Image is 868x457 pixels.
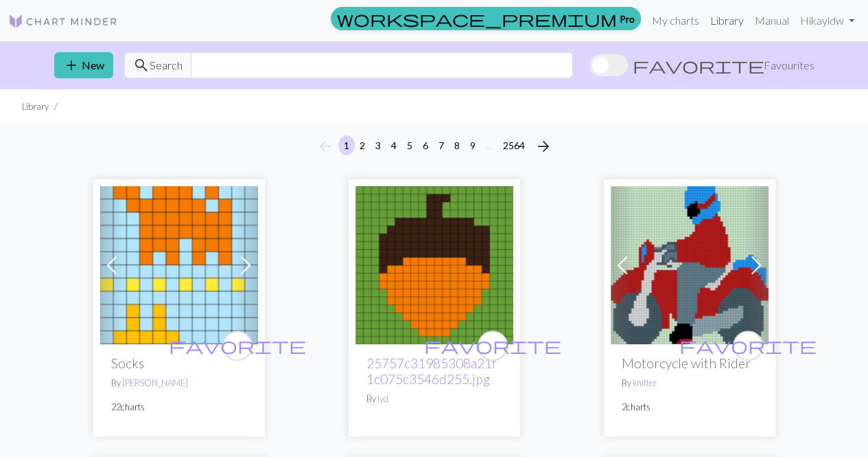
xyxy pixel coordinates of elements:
[100,257,258,270] a: Fox Socks
[633,377,657,388] a: knitter
[111,401,247,414] p: 22 charts
[622,377,758,390] p: By
[111,377,247,390] p: By
[354,135,371,155] button: 2
[705,7,749,34] a: Library
[611,186,769,344] img: Motorcycle with Rider
[535,137,552,156] span: arrow_forward
[622,355,758,371] h2: Motorcycle with Rider
[449,135,465,155] button: 8
[679,332,817,359] i: favourite
[169,335,306,356] span: favorite
[122,377,188,388] a: [PERSON_NAME]
[530,135,557,157] button: Next
[679,335,817,356] span: favorite
[749,7,795,34] a: Manual
[611,257,769,270] a: Motorcycle with Rider
[401,135,418,155] button: 5
[433,135,449,155] button: 7
[366,355,496,387] a: 25757c31985308a21f1c075c3546d255.jpg
[337,9,617,28] span: workspace_premium
[622,401,758,414] p: 2 charts
[589,52,814,78] label: Show favourites
[169,332,306,359] i: favourite
[795,7,860,34] a: Hikayldw
[497,135,530,155] button: 2564
[535,138,552,155] i: Next
[633,56,764,75] span: favorite
[100,186,258,344] img: Fox Socks
[424,332,561,359] i: favourite
[417,135,434,155] button: 6
[312,135,557,157] nav: Page navigation
[646,7,705,34] a: My charts
[386,135,402,155] button: 4
[465,135,481,155] button: 9
[355,186,513,344] img: 25757c31985308a21f1c075c3546d255.jpg
[764,57,814,74] span: Favourites
[54,52,113,78] button: New
[150,57,183,74] span: Search
[338,135,355,155] button: 1
[366,392,502,405] p: By
[111,355,247,371] h2: Socks
[222,331,253,361] button: favourite
[63,56,80,75] span: add
[22,100,49,113] li: Library
[355,257,513,270] a: 25757c31985308a21f1c075c3546d255.jpg
[478,331,508,361] button: favourite
[133,56,150,75] span: search
[331,7,641,30] a: Pro
[8,13,118,30] img: Logo
[370,135,386,155] button: 3
[733,331,763,361] button: favourite
[424,335,561,356] span: favorite
[377,393,388,404] a: lyd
